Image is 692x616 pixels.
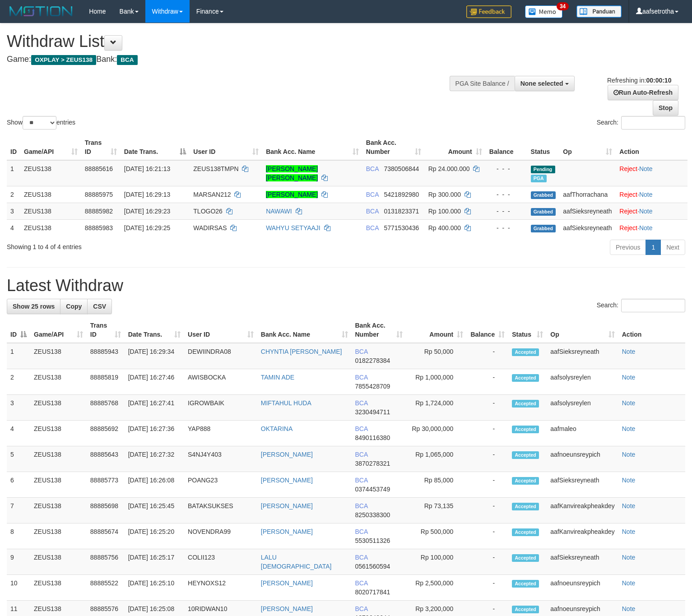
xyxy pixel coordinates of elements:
[7,55,452,64] h4: Game: Bank:
[619,224,637,232] a: Reject
[355,383,390,390] span: Copy 7855428709 to clipboard
[87,549,125,575] td: 88885756
[467,523,508,549] td: -
[7,446,30,472] td: 5
[266,208,292,215] a: NAWAWI
[30,446,87,472] td: ZEUS138
[622,425,636,432] a: Note
[467,369,508,395] td: -
[531,175,547,182] span: Marked by aafsolysreylen
[622,554,636,561] a: Note
[257,317,352,343] th: Bank Acc. Name: activate to sort column ascending
[384,191,419,198] span: Copy 5421892980 to clipboard
[7,160,20,186] td: 1
[193,208,223,215] span: TLOGO26
[30,343,87,369] td: ZEUS138
[525,5,563,18] img: Button%20Memo.svg
[639,165,653,172] a: Note
[366,191,379,198] span: BCA
[352,317,406,343] th: Bank Acc. Number: activate to sort column ascending
[547,575,618,601] td: aafnoeunsreypich
[619,165,637,172] a: Reject
[124,224,170,232] span: [DATE] 16:29:25
[262,134,362,160] th: Bank Acc. Name: activate to sort column ascending
[261,579,313,587] a: [PERSON_NAME]
[608,85,678,100] a: Run Auto-Refresh
[125,421,184,446] td: [DATE] 16:27:36
[7,5,75,18] img: MOTION_logo.png
[7,239,282,251] div: Showing 1 to 4 of 4 entries
[87,421,125,446] td: 88885692
[622,579,636,587] a: Note
[547,523,618,549] td: aafKanvireakpheakdey
[616,186,687,203] td: ·
[597,116,685,130] label: Search:
[466,5,511,18] img: Feedback.jpg
[7,549,30,575] td: 9
[266,165,318,181] a: [PERSON_NAME] [PERSON_NAME]
[261,477,313,484] a: [PERSON_NAME]
[7,498,30,523] td: 7
[31,55,96,65] span: OXPLAY > ZEUS138
[184,343,257,369] td: DEWIINDRA08
[547,369,618,395] td: aafsolysreylen
[622,605,636,612] a: Note
[428,165,470,172] span: Rp 24.000.000
[7,277,685,295] h1: Latest Withdraw
[547,472,618,498] td: aafSieksreyneath
[93,303,106,310] span: CSV
[190,134,262,160] th: User ID: activate to sort column ascending
[355,451,368,458] span: BCA
[355,348,368,355] span: BCA
[7,134,20,160] th: ID
[7,203,20,219] td: 3
[355,460,390,467] span: Copy 3870278321 to clipboard
[30,369,87,395] td: ZEUS138
[366,165,379,172] span: BCA
[87,446,125,472] td: 88885643
[467,575,508,601] td: -
[512,374,539,382] span: Accepted
[184,472,257,498] td: POANG23
[406,395,467,421] td: Rp 1,724,000
[406,472,467,498] td: Rp 85,000
[87,523,125,549] td: 88885674
[20,186,81,203] td: ZEUS138
[60,299,88,314] a: Copy
[85,165,113,172] span: 88885616
[23,116,56,130] select: Showentries
[355,605,368,612] span: BCA
[20,219,81,236] td: ZEUS138
[117,55,137,65] span: BCA
[7,369,30,395] td: 2
[266,224,320,232] a: WAHYU SETYAAJI
[406,523,467,549] td: Rp 500,000
[184,498,257,523] td: BATAKSUKSES
[619,208,637,215] a: Reject
[646,77,671,84] strong: 00:00:10
[512,554,539,562] span: Accepted
[547,446,618,472] td: aafnoeunsreypich
[30,395,87,421] td: ZEUS138
[425,134,486,160] th: Amount: activate to sort column ascending
[261,374,294,381] a: TAMIN ADE
[512,606,539,613] span: Accepted
[81,134,121,160] th: Trans ID: activate to sort column ascending
[20,203,81,219] td: ZEUS138
[125,395,184,421] td: [DATE] 16:27:41
[355,477,368,484] span: BCA
[85,191,113,198] span: 88885975
[406,421,467,446] td: Rp 30,000,000
[616,134,687,160] th: Action
[125,343,184,369] td: [DATE] 16:29:34
[13,303,55,310] span: Show 25 rows
[467,472,508,498] td: -
[355,554,368,561] span: BCA
[30,472,87,498] td: ZEUS138
[261,425,293,432] a: OKTARINA
[87,472,125,498] td: 88885773
[547,549,618,575] td: aafSieksreyneath
[618,317,685,343] th: Action
[355,579,368,587] span: BCA
[66,303,82,310] span: Copy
